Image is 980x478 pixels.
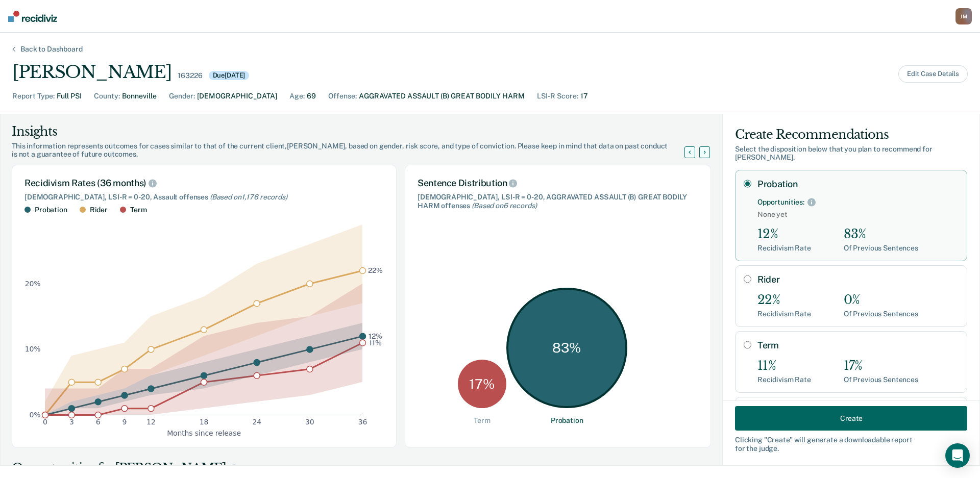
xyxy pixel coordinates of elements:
text: 3 [69,418,74,426]
div: Due [DATE] [209,71,250,80]
text: Months since release [167,429,241,437]
div: Recidivism Rate [757,375,811,384]
div: Of Previous Sentences [844,244,918,253]
div: LSI-R Score : [537,91,578,102]
g: x-axis label [167,429,241,437]
text: 0 [43,418,47,426]
button: Create [735,406,967,431]
div: Offense : [328,91,357,102]
img: Recidiviz [8,11,57,22]
text: 18 [200,418,209,426]
div: 17 [580,91,588,102]
div: Age : [289,91,305,102]
span: None yet [757,210,959,219]
text: 10% [25,345,41,353]
div: 163226 [178,71,202,80]
text: 12 [146,418,156,426]
div: [DEMOGRAPHIC_DATA] [197,91,277,102]
div: 0% [844,293,918,308]
text: 6 [96,418,101,426]
label: Term [757,340,959,351]
button: Edit Case Details [898,65,968,83]
text: 20% [25,279,41,287]
g: area [45,224,362,415]
div: Open Intercom Messenger [945,443,970,468]
div: 22% [757,293,811,308]
div: Recidivism Rates (36 months) [24,178,384,189]
div: Bonneville [122,91,157,102]
div: Of Previous Sentences [844,310,918,318]
div: 83% [844,227,918,242]
div: [DEMOGRAPHIC_DATA], LSI-R = 0-20, AGGRAVATED ASSAULT (B) GREAT BODILY HARM offenses [418,193,698,210]
div: Clicking " Create " will generate a downloadable report for the judge. [735,436,967,453]
text: 24 [252,418,261,426]
div: 69 [307,91,316,102]
text: 22% [368,266,383,274]
label: Rider [757,274,959,285]
div: Back to Dashboard [8,45,95,54]
g: y-axis tick label [25,279,41,418]
span: (Based on 6 records ) [472,202,536,210]
g: x-axis tick label [43,418,367,426]
div: Rider [90,206,108,214]
div: 17% [844,359,918,373]
div: Recidivism Rate [757,244,811,253]
text: 12% [369,332,382,340]
label: Probation [757,179,959,190]
div: Full PSI [57,91,82,102]
div: Term [130,206,146,214]
span: (Based on 1,176 records ) [210,193,287,201]
div: Recidivism Rate [757,310,811,318]
text: 30 [305,418,314,426]
div: Opportunities: [757,198,804,207]
div: Insights [12,123,697,140]
g: dot [42,267,366,418]
div: [PERSON_NAME] [12,62,171,83]
text: 9 [122,418,127,426]
div: 12% [757,227,811,242]
div: Select the disposition below that you plan to recommend for [PERSON_NAME] . [735,145,967,162]
div: Probation [551,416,583,425]
div: 83 % [506,288,627,409]
div: Of Previous Sentences [844,375,918,384]
text: 0% [30,411,41,419]
div: Term [474,416,490,425]
div: 17 % [458,360,506,408]
button: JM [955,8,972,24]
div: Report Type : [12,91,55,102]
div: Gender : [169,91,195,102]
g: text [368,266,383,346]
div: [DEMOGRAPHIC_DATA], LSI-R = 0-20, Assault offenses [24,193,384,202]
text: 11% [369,338,382,346]
div: Probation [35,206,67,214]
div: J M [955,8,972,24]
div: Sentence Distribution [418,178,698,189]
div: 11% [757,359,811,373]
text: 36 [358,418,367,426]
div: County : [94,91,120,102]
div: Opportunities for [PERSON_NAME] [12,460,711,476]
div: AGGRAVATED ASSAULT (B) GREAT BODILY HARM [359,91,525,102]
div: This information represents outcomes for cases similar to that of the current client, [PERSON_NAM... [12,142,697,159]
div: Create Recommendations [735,127,967,143]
